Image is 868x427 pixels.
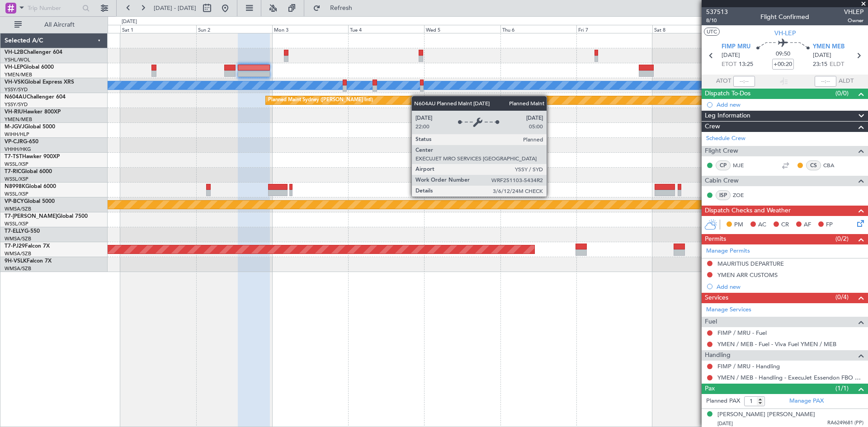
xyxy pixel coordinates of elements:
span: VP-BCY [5,199,24,204]
a: YMEN/MEB [5,116,32,123]
a: VH-RIUHawker 800XP [5,109,61,115]
div: Sat 1 [120,25,196,33]
span: [DATE] [722,51,740,60]
span: VH-L2B [5,50,24,55]
span: AC [758,221,766,230]
div: CS [806,160,821,170]
a: VH-LEPGlobal 6000 [5,65,54,70]
span: 8/10 [706,17,728,24]
span: VH-VSK [5,80,24,85]
a: 9H-VSLKFalcon 7X [5,258,52,264]
span: VH-LEP [774,28,796,38]
span: 23:15 [813,60,827,69]
div: Wed 5 [424,25,500,33]
div: Mon 3 [272,25,348,33]
a: Manage Services [706,305,751,314]
span: T7-[PERSON_NAME] [5,214,57,219]
span: FIMP MRU [722,42,750,52]
div: YMEN ARR CUSTOMS [717,271,778,279]
span: Services [705,293,728,303]
span: Crew [705,122,720,132]
div: Add new [717,283,863,291]
span: Dispatch Checks and Weather [705,206,791,216]
span: Leg Information [705,111,750,121]
a: WMSA/SZB [5,235,31,242]
a: VHHH/HKG [5,146,31,153]
a: T7-TSTHawker 900XP [5,154,60,160]
span: T7-PJ29 [5,244,25,249]
span: VP-CJR [5,139,23,145]
a: WSSL/XSP [5,191,28,197]
a: FIMP / MRU - Fuel [717,329,767,337]
span: [DATE] [717,420,733,427]
a: T7-[PERSON_NAME]Global 7500 [5,214,88,219]
span: [DATE] [813,51,831,60]
span: 09:50 [776,50,790,59]
span: ETOT [722,60,736,69]
div: Add new [717,101,863,108]
a: YSHL/WOL [5,56,30,63]
div: MAURITIUS DEPARTURE [717,260,784,267]
a: T7-PJ29Falcon 7X [5,244,50,249]
span: (0/0) [835,89,849,98]
span: Dispatch To-Dos [705,89,750,99]
div: Planned Maint Sydney ([PERSON_NAME] Intl) [268,94,373,107]
div: ISP [716,190,731,200]
label: Planned PAX [706,397,740,406]
div: Fri 7 [576,25,652,33]
span: All Aircraft [24,22,95,28]
button: UTC [704,28,720,36]
span: (0/2) [835,234,849,244]
span: N8998K [5,184,25,189]
span: Owner [844,17,863,24]
a: WSSL/XSP [5,161,28,168]
span: 13:25 [739,60,753,69]
div: [PERSON_NAME] [PERSON_NAME] [717,410,815,419]
span: Refresh [322,5,360,11]
a: YMEN/MEB [5,71,32,78]
a: VP-CJRG-650 [5,139,38,145]
button: Refresh [309,1,363,15]
a: Manage PAX [789,397,824,406]
span: T7-RIC [5,169,21,174]
input: Trip Number [28,1,80,15]
span: ATOT [716,77,731,86]
span: Permits [705,234,726,244]
div: CP [716,160,731,170]
a: WSSL/XSP [5,176,28,183]
a: M-JGVJGlobal 5000 [5,124,55,130]
span: VHLEP [844,7,863,17]
span: T7-ELLY [5,229,24,234]
span: CR [781,221,789,230]
span: Fuel [705,317,717,327]
a: CBA [823,161,844,169]
span: (0/4) [835,292,849,302]
span: AF [804,221,811,230]
a: YSSY/SYD [5,86,28,93]
a: YMEN / MEB - Handling - ExecuJet Essendon FBO YMEN / MEB [717,374,863,381]
span: ALDT [839,77,854,86]
a: FIMP / MRU - Handling [717,362,780,370]
span: VH-RIU [5,109,23,115]
span: (1/1) [835,384,849,393]
a: Manage Permits [706,247,750,256]
a: WMSA/SZB [5,250,31,257]
span: M-JGVJ [5,124,24,130]
div: [DATE] [122,18,137,26]
span: ELDT [830,60,844,69]
span: 537513 [706,7,728,17]
span: [DATE] - [DATE] [154,4,196,12]
div: Sun 2 [196,25,272,33]
a: YSSY/SYD [5,101,28,108]
div: Flight Confirmed [760,12,809,22]
a: VH-VSKGlobal Express XRS [5,80,74,85]
span: RA6249681 (PP) [827,419,863,427]
div: Thu 6 [500,25,576,33]
span: VH-LEP [5,65,23,70]
span: Flight Crew [705,146,738,156]
button: All Aircraft [10,18,98,32]
a: ZOE [733,191,753,199]
a: VH-L2BChallenger 604 [5,50,62,55]
span: YMEN MEB [813,42,844,52]
a: N604AUChallenger 604 [5,94,66,100]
